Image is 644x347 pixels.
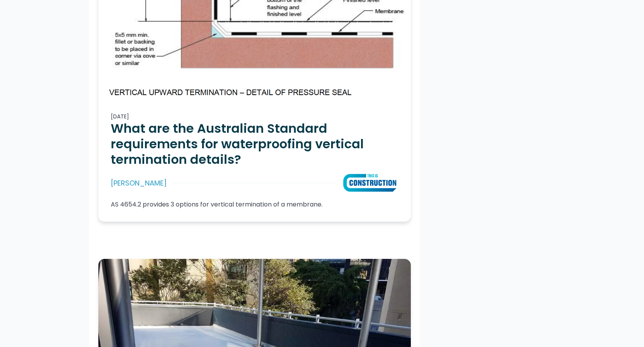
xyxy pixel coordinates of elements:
p: AS 4654.2 provides 3 options for vertical termination of a membrane. [111,200,398,209]
h2: What are the Australian Standard requirements for waterproofing vertical termination details? [111,121,398,167]
div: [DATE] [111,113,398,121]
div: [PERSON_NAME] [111,177,167,189]
img: What are the Australian Standard requirements for waterproofing vertical termination details? [341,172,398,194]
